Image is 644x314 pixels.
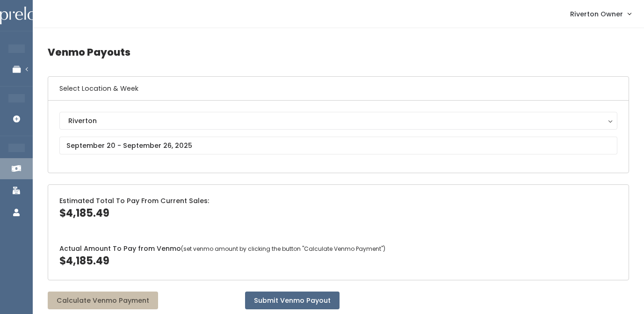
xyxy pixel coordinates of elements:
[48,233,629,280] div: Actual Amount To Pay from Venmo
[59,254,109,268] span: $4,185.49
[561,4,640,24] a: Riverton Owner
[48,39,629,65] h4: Venmo Payouts
[59,112,617,130] button: Riverton
[48,77,629,101] h6: Select Location & Week
[59,137,617,154] input: September 20 - September 26, 2025
[48,185,629,232] div: Estimated Total To Pay From Current Sales:
[245,292,340,309] button: Submit Venmo Payout
[68,116,608,126] div: Riverton
[181,245,385,253] span: (set venmo amount by clicking the button "Calculate Venmo Payment")
[59,206,109,220] span: $4,185.49
[570,9,623,19] span: Riverton Owner
[48,292,158,309] button: Calculate Venmo Payment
